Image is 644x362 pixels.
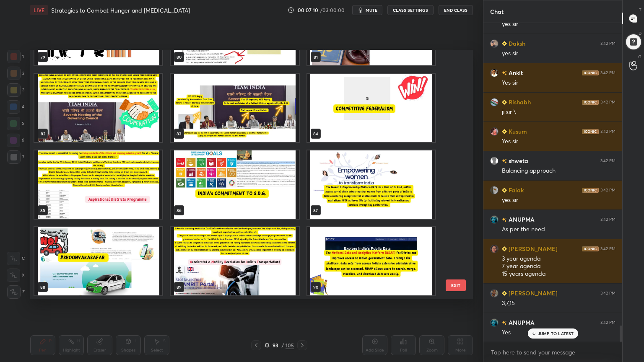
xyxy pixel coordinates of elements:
[7,83,24,97] div: 3
[490,98,499,106] img: 6e08f4988e1b4925a42b6e70c57ec72d.jpg
[502,321,507,325] img: no-rating-badge.077c3623.svg
[7,285,25,299] div: Z
[30,50,458,299] div: grid
[502,49,615,58] div: yes sir
[34,150,162,219] img: 1759226715211AL6.pdf
[490,215,499,224] img: 5f10e02224f243febadd0b0f76a28fbd.jpg
[507,186,524,194] h6: Falak
[600,70,615,75] div: 3:42 PM
[600,188,615,193] div: 3:42 PM
[502,299,615,308] div: 3,7,15
[490,245,499,253] img: ff4402f683274727a1c6a9eade399c5e.jpg
[34,227,162,295] img: 1759226715211AL6.pdf
[286,341,294,349] div: 105
[271,343,280,348] div: 93
[352,5,382,15] button: mute
[639,30,641,36] p: D
[7,67,24,80] div: 2
[502,20,615,28] div: yes sir
[502,71,507,75] img: no-rating-badge.077c3623.svg
[502,129,507,134] img: Learner_Badge_beginner_1_8b307cf2a0.svg
[502,41,507,46] img: Learner_Badge_beginner_1_8b307cf2a0.svg
[600,100,615,105] div: 3:42 PM
[502,159,507,163] img: no-rating-badge.077c3623.svg
[582,246,599,251] img: iconic-dark.1390631f.png
[582,70,599,75] img: iconic-dark.1390631f.png
[638,54,641,60] p: G
[387,5,434,15] button: CLASS SETTINGS
[307,150,435,219] img: 1759226715211AL6.pdf
[307,227,435,295] img: 1759226715211AL6.pdf
[507,244,558,253] h6: [PERSON_NAME]
[446,279,466,291] button: EXIT
[502,255,615,278] div: 3 year agenda 7 year agenda 15 years agenda
[490,318,499,327] img: 5f10e02224f243febadd0b0f76a28fbd.jpg
[7,100,24,114] div: 4
[7,117,24,130] div: 5
[502,137,615,146] div: Yes sir
[483,23,622,342] div: grid
[490,69,499,77] img: 9419ccf47db1423f9c2a9679fd3ce1ed.jpg
[582,188,599,193] img: iconic-dark.1390631f.png
[502,196,615,204] div: yes sir
[600,41,615,46] div: 3:42 PM
[502,100,507,105] img: Learner_Badge_beginner_1_8b307cf2a0.svg
[600,158,615,163] div: 3:42 PM
[507,289,558,297] h6: [PERSON_NAME]
[502,328,615,337] div: Yes
[7,134,24,147] div: 6
[502,291,507,296] img: Learner_Badge_beginner_1_8b307cf2a0.svg
[502,79,615,87] div: Yes sir
[507,68,523,77] h6: Ankit
[171,227,299,295] img: 1759226715211AL6.pdf
[502,246,507,251] img: Learner_Badge_beginner_1_8b307cf2a0.svg
[7,252,25,265] div: C
[7,269,25,282] div: X
[600,291,615,296] div: 3:42 PM
[502,217,507,222] img: no-rating-badge.077c3623.svg
[507,39,525,48] h6: Daksh
[490,127,499,136] img: 4007ddcfd56c4609abd16f9e7e971050.jpg
[600,246,615,251] div: 3:42 PM
[582,100,599,105] img: iconic-dark.1390631f.png
[51,6,190,14] h4: Strategies to Combat Hunger and [MEDICAL_DATA]
[34,74,162,142] img: 1759226715211AL6.pdf
[7,150,24,164] div: 7
[502,188,507,193] img: Learner_Badge_beginner_1_8b307cf2a0.svg
[582,129,599,134] img: iconic-dark.1390631f.png
[600,217,615,222] div: 3:42 PM
[502,225,615,234] div: As per the need
[439,5,473,15] button: End Class
[366,7,377,13] span: mute
[507,215,535,224] h6: ANUPMA
[171,74,299,142] img: 1759226715211AL6.pdf
[490,157,499,165] img: default.png
[502,108,615,116] div: ji sir \
[507,318,535,327] h6: ANUPMA
[490,289,499,297] img: dfc94749085f4b4d8e0b04ca12d1ec16.jpg
[600,129,615,134] div: 3:42 PM
[490,39,499,48] img: 06d5f2be7ed547069a07526008febd25.jpg
[490,186,499,194] img: d7aa244b3e5142db8203674dd432e22c.jpg
[7,50,24,63] div: 1
[538,331,574,336] p: JUMP TO LATEST
[639,7,641,13] p: T
[507,156,528,165] h6: shweta
[507,127,527,136] h6: Kusum
[507,98,531,106] h6: Rishabh
[502,167,615,175] div: Balancing approach
[30,5,48,15] div: LIVE
[483,0,510,23] p: Chat
[307,74,435,142] img: 1759226715211AL6.pdf
[600,320,615,325] div: 3:42 PM
[281,343,284,348] div: /
[171,150,299,219] img: 1759226715211AL6.pdf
